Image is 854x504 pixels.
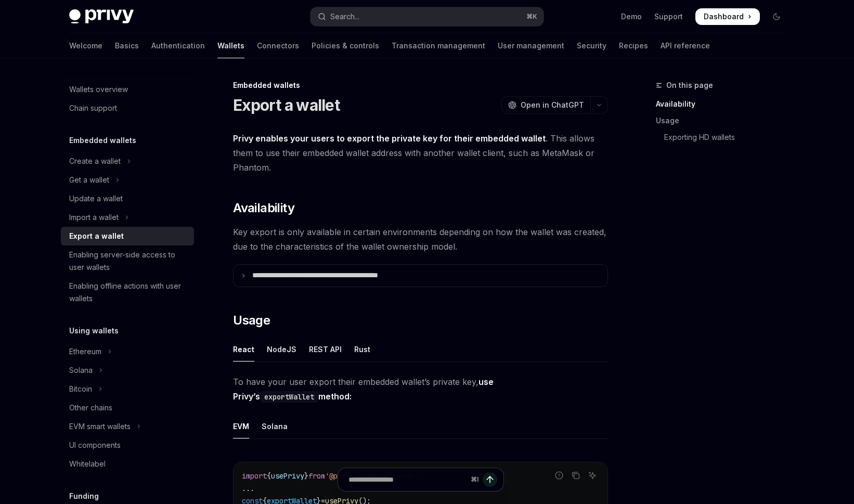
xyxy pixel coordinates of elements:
div: Ethereum [69,345,101,358]
h5: Using wallets [69,325,119,337]
strong: Privy enables your users to export the private key for their embedded wallet [233,133,546,144]
span: . This allows them to use their embedded wallet address with another wallet client, such as MetaM... [233,131,608,175]
a: Chain support [61,99,194,118]
div: Update a wallet [69,192,123,205]
button: Toggle Import a wallet section [61,208,194,227]
a: User management [498,33,564,58]
a: Support [654,11,683,22]
a: Export a wallet [61,227,194,245]
a: Wallets overview [61,80,194,99]
button: Toggle Create a wallet section [61,152,194,171]
div: NodeJS [267,337,296,361]
span: On this page [666,79,713,92]
div: Whitelabel [69,458,106,470]
span: Availability [233,200,294,216]
span: Usage [233,312,270,329]
a: Other chains [61,398,194,417]
a: Enabling server-side access to user wallets [61,245,194,277]
div: Export a wallet [69,230,124,242]
a: Connectors [257,33,299,58]
button: Open search [310,7,544,26]
a: Exporting HD wallets [656,129,793,146]
div: Chain support [69,102,117,114]
img: dark logo [69,9,134,24]
a: Policies & controls [312,33,379,58]
button: Toggle dark mode [768,8,785,25]
div: EVM smart wallets [69,420,131,433]
span: ⌘ K [526,12,537,21]
div: Enabling server-side access to user wallets [69,249,188,274]
div: Enabling offline actions with user wallets [69,280,188,305]
button: Toggle Bitcoin section [61,380,194,398]
a: UI components [61,436,194,455]
a: Dashboard [695,8,760,25]
div: Embedded wallets [233,80,608,91]
a: Security [577,33,606,58]
button: Open in ChatGPT [501,96,590,114]
span: Key export is only available in certain environments depending on how the wallet was created, due... [233,225,608,254]
div: Search... [330,10,359,23]
a: Whitelabel [61,455,194,473]
a: API reference [661,33,710,58]
a: Recipes [619,33,648,58]
a: Transaction management [392,33,485,58]
a: Enabling offline actions with user wallets [61,277,194,308]
div: Import a wallet [69,211,119,224]
h5: Funding [69,490,99,502]
button: Send message [483,472,497,487]
a: Wallets [217,33,244,58]
button: Toggle Solana section [61,361,194,380]
div: UI components [69,439,121,451]
button: Toggle EVM smart wallets section [61,417,194,436]
div: Get a wallet [69,174,109,186]
span: Open in ChatGPT [521,100,584,110]
div: Solana [262,414,288,438]
div: Other chains [69,402,112,414]
strong: use Privy’s method: [233,377,494,402]
button: Toggle Ethereum section [61,342,194,361]
div: REST API [309,337,342,361]
a: Usage [656,112,793,129]
a: Update a wallet [61,189,194,208]
span: Dashboard [704,11,744,22]
h1: Export a wallet [233,96,340,114]
div: Bitcoin [69,383,92,395]
div: Create a wallet [69,155,121,167]
a: Availability [656,96,793,112]
a: Basics [115,33,139,58]
button: Toggle Get a wallet section [61,171,194,189]
div: React [233,337,254,361]
a: Welcome [69,33,102,58]
div: EVM [233,414,249,438]
div: Rust [354,337,370,361]
div: Solana [69,364,93,377]
h5: Embedded wallets [69,134,136,147]
input: Ask a question... [348,468,467,491]
a: Authentication [151,33,205,58]
code: exportWallet [260,391,318,403]
span: To have your user export their embedded wallet’s private key, [233,374,608,404]
a: Demo [621,11,642,22]
div: Wallets overview [69,83,128,96]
